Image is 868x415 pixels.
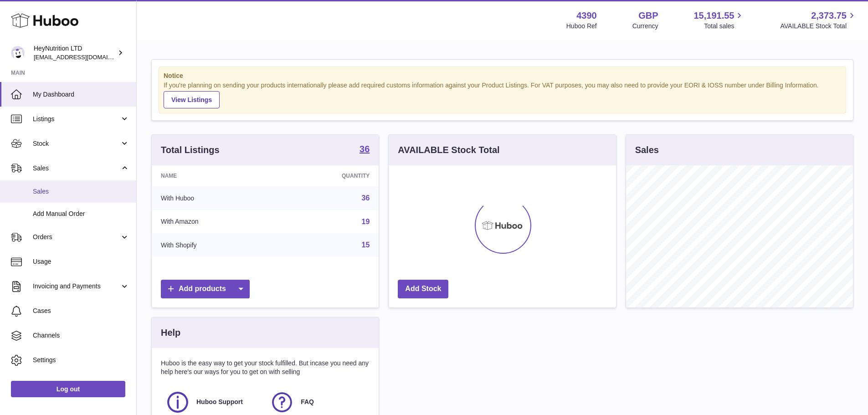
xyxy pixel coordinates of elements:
[704,22,745,31] span: Total sales
[33,187,129,196] span: Sales
[152,233,276,257] td: With Shopify
[301,398,314,406] span: FAQ
[34,53,134,61] span: [EMAIL_ADDRESS][DOMAIN_NAME]
[780,10,857,31] a: 2,373.75 AVAILABLE Stock Total
[638,10,658,22] strong: GBP
[33,282,120,291] span: Invoicing and Payments
[780,22,857,31] span: AVAILABLE Stock Total
[152,210,276,234] td: With Amazon
[576,10,597,22] strong: 4390
[270,390,365,415] a: FAQ
[33,164,120,173] span: Sales
[635,144,659,156] h3: Sales
[33,257,129,266] span: Usage
[362,218,370,225] a: 19
[632,22,658,31] div: Currency
[398,144,499,156] h3: AVAILABLE Stock Total
[33,356,129,364] span: Settings
[360,144,370,155] a: 36
[33,307,129,315] span: Cases
[161,280,250,298] a: Add products
[164,72,841,80] strong: Notice
[398,280,448,298] a: Add Stock
[566,22,597,31] div: Huboo Ref
[360,144,370,154] strong: 36
[33,331,129,340] span: Channels
[164,91,220,108] a: View Listings
[33,90,129,99] span: My Dashboard
[161,359,370,376] p: Huboo is the easy way to get your stock fulfilled. But incase you need any help here's our ways f...
[152,165,276,186] th: Name
[152,186,276,210] td: With Huboo
[693,10,734,22] span: 15,191.55
[34,44,116,61] div: HeyNutrition LTD
[33,115,120,123] span: Listings
[161,327,180,339] h3: Help
[811,10,847,22] span: 2,373.75
[276,165,379,186] th: Quantity
[33,233,120,241] span: Orders
[196,398,243,406] span: Huboo Support
[165,390,261,415] a: Huboo Support
[164,81,841,108] div: If you're planning on sending your products internationally please add required customs informati...
[161,144,220,156] h3: Total Listings
[11,381,125,397] a: Log out
[362,194,370,202] a: 36
[693,10,745,31] a: 15,191.55 Total sales
[11,46,25,60] img: info@heynutrition.com
[362,241,370,249] a: 15
[33,139,120,148] span: Stock
[33,210,129,218] span: Add Manual Order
